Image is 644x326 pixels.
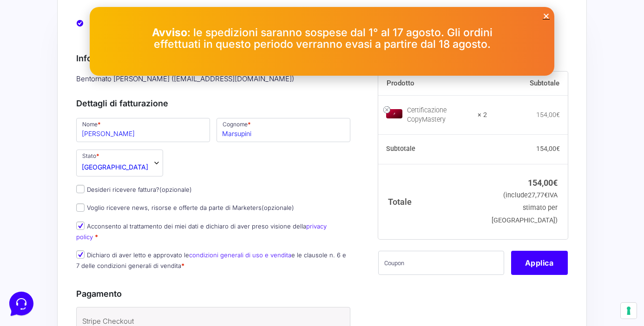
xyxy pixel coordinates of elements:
span: € [556,111,560,118]
span: € [544,191,548,199]
label: Voglio ricevere news, risorse e offerte da parte di Marketers [76,204,294,211]
input: Voglio ricevere news, risorse e offerte da parte di Marketers(opzionale) [76,203,85,212]
a: Close [543,13,550,20]
input: Coupon [378,251,504,275]
abbr: obbligatorio [181,262,184,269]
strong: × 2 [478,111,487,120]
span: (opzionale) [159,186,192,193]
h3: Informazioni Cliente [76,52,350,65]
input: Cognome * [217,118,350,142]
small: (include IVA stimato per [GEOGRAPHIC_DATA]) [492,191,558,224]
input: Acconsento al trattamento dei miei dati e dichiaro di aver preso visione dellaprivacy policy * [76,222,85,230]
button: Aiuto [121,241,178,262]
input: Dichiaro di aver letto e approvato lecondizioni generali di uso e venditae le clausole n. 6 e 7 d... [76,250,85,259]
th: Subtotale [378,135,487,164]
img: dark [45,52,63,71]
p: Home [28,254,44,262]
div: Bentornato [PERSON_NAME] ( [EMAIL_ADDRESS][DOMAIN_NAME] ) [73,72,354,87]
span: Italia [82,162,148,172]
button: Le tue preferenze relative al consenso per le tecnologie di tracciamento [621,303,637,319]
iframe: Customerly Messenger Launcher [7,290,35,318]
input: Desideri ricevere fattura?(opzionale) [76,185,85,193]
a: Apri Centro Assistenza [99,115,171,123]
th: Prodotto [378,72,487,96]
span: Inizia una conversazione [60,84,137,91]
img: Certificazione CopyMastery [386,109,402,118]
label: Desideri ricevere fattura? [76,186,192,193]
div: Certificazione CopyMastery [407,106,472,124]
bdi: 154,00 [536,145,560,152]
label: Dichiaro di aver letto e approvato le e le clausole n. 6 e 7 delle condizioni generali di vendita [76,251,346,269]
input: Nome * [76,118,210,142]
p: Aiuto [143,254,157,262]
bdi: 154,00 [536,111,560,118]
h2: Ciao da Marketers 👋 [7,7,156,22]
span: € [553,178,558,188]
button: Inizia una conversazione [15,78,171,97]
button: Applica [511,251,568,275]
abbr: obbligatorio [95,233,98,241]
div: “Certificazione CopyMastery” è stato aggiunto al tuo carrello. [76,12,568,36]
p: Messaggi [80,254,105,262]
span: Trova una risposta [15,115,72,123]
th: Totale [378,164,487,239]
label: Acconsento al trattamento dei miei dati e dichiaro di aver preso visione della [76,222,327,241]
bdi: 154,00 [528,178,558,188]
span: € [556,145,560,152]
a: condizioni generali di uso e vendita [189,251,291,259]
input: Cerca un articolo... [21,135,152,144]
p: : le spedizioni saranno sospese dal 1° al 17 agosto. Gli ordini effettuati in questo periodo verr... [136,27,508,50]
h3: Pagamento [76,287,350,300]
button: Messaggi [65,241,122,262]
h3: Dettagli di fatturazione [76,97,350,110]
span: Stato [76,150,163,176]
button: Home [7,241,65,262]
span: (opzionale) [262,204,294,211]
th: Subtotale [487,72,568,96]
strong: Avviso [152,26,187,39]
img: dark [15,52,33,71]
span: Le tue conversazioni [15,37,79,45]
img: dark [30,52,48,71]
span: 27,77 [528,191,548,199]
